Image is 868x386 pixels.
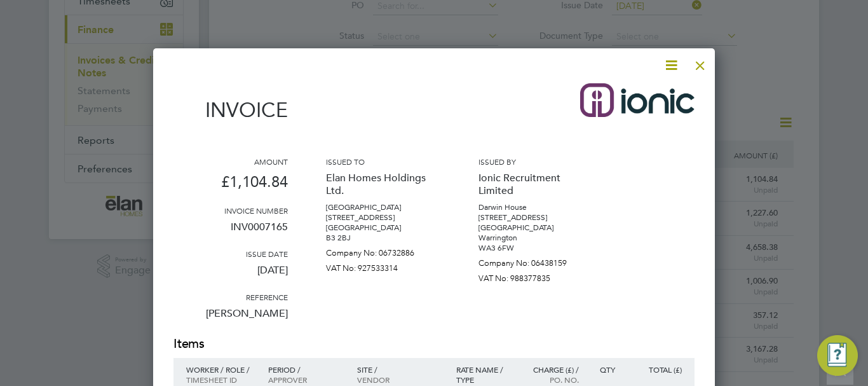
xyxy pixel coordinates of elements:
[173,216,288,249] p: INV0007165
[326,212,440,223] p: [STREET_ADDRESS]
[478,202,593,223] p: Darwin House [STREET_ADDRESS]
[478,156,593,167] h3: Issued by
[173,292,288,302] h3: Reference
[478,268,593,284] p: VAT No: 988377835
[326,233,440,243] p: B3 2BJ
[173,98,288,122] h1: Invoice
[456,364,512,385] p: Rate name / type
[268,375,344,385] p: Approver
[326,156,440,167] h3: Issued to
[326,223,440,233] p: [GEOGRAPHIC_DATA]
[186,364,255,375] p: Worker / Role /
[186,375,255,385] p: Timesheet ID
[524,375,579,385] p: Po. No.
[326,167,440,202] p: Elan Homes Holdings Ltd.
[173,302,288,335] p: [PERSON_NAME]
[173,205,288,216] h3: Invoice number
[357,375,444,385] p: Vendor
[524,364,579,375] p: Charge (£) /
[173,335,695,353] h2: Items
[817,335,858,376] button: Engage Resource Center
[592,364,615,375] p: QTY
[173,259,288,292] p: [DATE]
[268,364,344,375] p: Period /
[580,83,695,117] img: ionic-logo-remittance.png
[326,258,440,273] p: VAT No: 927533314
[478,233,593,243] p: Warrington
[478,223,593,233] p: [GEOGRAPHIC_DATA]
[326,243,440,258] p: Company No: 06732886
[173,249,288,259] h3: Issue date
[478,243,593,253] p: WA3 6FW
[357,364,444,375] p: Site /
[326,202,440,212] p: [GEOGRAPHIC_DATA]
[628,364,682,375] p: Total (£)
[173,156,288,167] h3: Amount
[478,167,593,202] p: Ionic Recruitment Limited
[478,253,593,268] p: Company No: 06438159
[173,167,288,205] p: £1,104.84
